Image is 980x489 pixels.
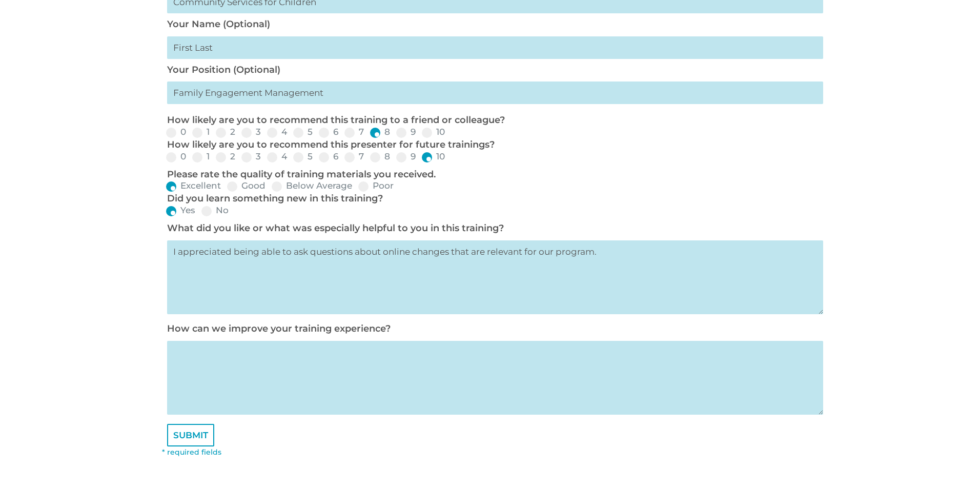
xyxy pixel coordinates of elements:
[319,128,338,136] label: 6
[216,152,235,161] label: 2
[167,18,270,30] label: Your Name (Optional)
[192,128,210,136] label: 1
[167,64,280,75] label: Your Position (Optional)
[201,206,229,215] label: No
[370,152,390,161] label: 8
[422,152,445,161] label: 10
[358,181,394,190] label: Poor
[267,128,287,136] label: 4
[344,152,364,161] label: 7
[167,139,818,151] p: How likely are you to recommend this presenter for future trainings?
[167,81,823,104] input: My primary roles is...
[167,193,818,205] p: Did you learn something new in this training?
[241,128,261,136] label: 3
[812,378,980,489] iframe: Chat Widget
[267,152,287,161] label: 4
[422,128,445,136] label: 10
[344,128,364,136] label: 7
[167,424,214,446] input: SUBMIT
[370,128,390,136] label: 8
[293,128,313,136] label: 5
[216,128,235,136] label: 2
[272,181,352,190] label: Below Average
[166,206,195,215] label: Yes
[166,152,186,161] label: 0
[167,222,504,234] label: What did you like or what was especially helpful to you in this training?
[192,152,210,161] label: 1
[167,36,823,59] input: First Last
[167,114,818,127] p: How likely are you to recommend this training to a friend or colleague?
[396,128,416,136] label: 9
[166,128,186,136] label: 0
[166,181,221,190] label: Excellent
[162,447,221,457] font: * required fields
[293,152,313,161] label: 5
[319,152,338,161] label: 6
[167,323,391,334] label: How can we improve your training experience?
[167,169,818,181] p: Please rate the quality of training materials you received.
[227,181,266,190] label: Good
[241,152,261,161] label: 3
[396,152,416,161] label: 9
